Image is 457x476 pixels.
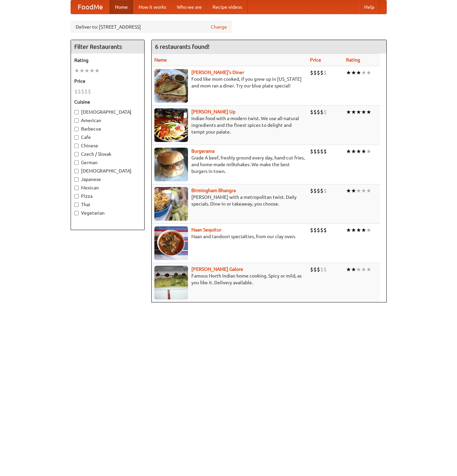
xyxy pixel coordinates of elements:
[154,148,188,181] img: burgerama.jpg
[356,148,361,155] li: ★
[155,43,210,50] ng-pluralize: 6 restaurants found!
[154,233,305,240] p: Naan and tandoori specialties, from our clay oven.
[310,266,313,273] li: $
[361,148,366,155] li: ★
[351,226,356,234] li: ★
[207,0,247,14] a: Recipe videos
[346,266,351,273] li: ★
[74,151,141,157] label: Czech / Slovak
[74,135,79,140] input: Cafe
[154,57,167,63] a: Name
[323,108,327,116] li: $
[313,69,317,76] li: $
[154,266,188,299] img: currygalore.jpg
[74,110,79,114] input: [DEMOGRAPHIC_DATA]
[310,108,313,116] li: $
[74,186,79,190] input: Mexican
[310,69,313,76] li: $
[74,118,79,123] input: American
[79,67,84,74] li: ★
[74,88,78,95] li: $
[74,67,79,74] li: ★
[320,266,323,273] li: $
[74,201,141,208] label: Thai
[361,187,366,194] li: ★
[313,148,317,155] li: $
[74,117,141,124] label: American
[366,69,371,76] li: ★
[154,154,305,175] p: Grade A beef, freshly ground every day, hand-cut fries, and home-made milkshakes. We make the bes...
[346,226,351,234] li: ★
[310,187,313,194] li: $
[88,88,91,95] li: $
[81,88,84,95] li: $
[320,148,323,155] li: $
[74,134,141,141] label: Cafe
[320,108,323,116] li: $
[71,40,144,53] h4: Filter Restaurants
[323,148,327,155] li: $
[191,70,244,75] a: [PERSON_NAME]'s Diner
[366,148,371,155] li: ★
[74,193,141,199] label: Pizza
[346,148,351,155] li: ★
[94,67,100,74] li: ★
[317,108,320,116] li: $
[320,187,323,194] li: $
[361,226,366,234] li: ★
[356,266,361,273] li: ★
[310,226,313,234] li: $
[361,69,366,76] li: ★
[323,187,327,194] li: $
[356,69,361,76] li: ★
[323,226,327,234] li: $
[366,266,371,273] li: ★
[366,187,371,194] li: ★
[317,187,320,194] li: $
[361,266,366,273] li: ★
[351,187,356,194] li: ★
[356,226,361,234] li: ★
[74,57,141,64] h5: Rating
[74,99,141,105] h5: Cuisine
[74,159,141,166] label: German
[191,148,215,154] a: Burgerama
[313,266,317,273] li: $
[74,168,141,174] label: [DEMOGRAPHIC_DATA]
[74,78,141,84] h5: Price
[346,57,360,63] a: Rating
[78,88,81,95] li: $
[310,57,321,63] a: Price
[74,169,79,173] input: [DEMOGRAPHIC_DATA]
[133,0,172,14] a: How it works
[359,0,380,14] a: Help
[74,152,79,156] input: Czech / Slovak
[84,67,89,74] li: ★
[191,188,236,193] a: Birmingham Bhangra
[191,266,243,272] a: [PERSON_NAME] Galore
[74,142,141,149] label: Chinese
[74,125,141,132] label: Barbecue
[191,109,235,114] a: [PERSON_NAME] Up
[366,108,371,116] li: ★
[351,69,356,76] li: ★
[71,21,232,33] div: Deliver to: [STREET_ADDRESS]
[313,108,317,116] li: $
[154,108,188,142] img: curryup.jpg
[110,0,133,14] a: Home
[154,76,305,89] p: Food like mom cooked, if you grew up in [US_STATE] and mom ran a diner. Try our blue plate special!
[320,226,323,234] li: $
[154,187,188,221] img: bhangra.jpg
[351,108,356,116] li: ★
[320,69,323,76] li: $
[154,194,305,207] p: [PERSON_NAME] with a metropolitan twist. Daily specials. Dine-in or takeaway, you choose.
[323,266,327,273] li: $
[74,160,79,165] input: German
[74,184,141,191] label: Mexican
[317,148,320,155] li: $
[346,69,351,76] li: ★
